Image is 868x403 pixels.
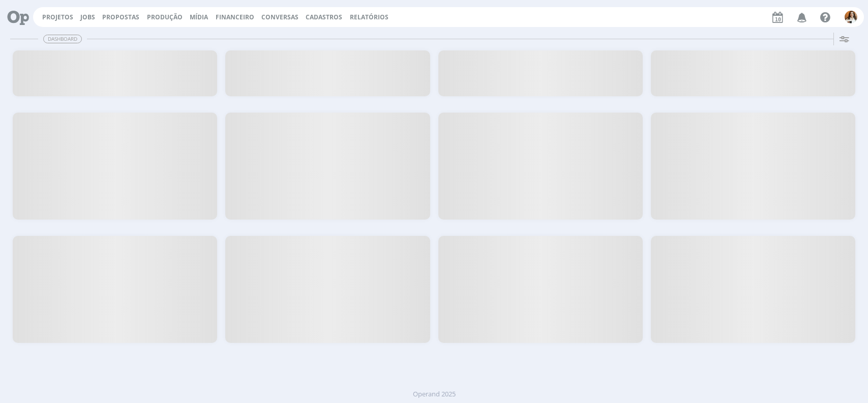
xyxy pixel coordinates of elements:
[303,13,345,21] button: Cadastros
[43,35,82,43] span: Dashboard
[347,13,392,21] button: Relatórios
[144,13,186,21] button: Produção
[102,13,139,21] span: Propostas
[42,13,73,21] a: Projetos
[80,13,95,21] a: Jobs
[350,13,388,21] a: Relatórios
[147,13,183,21] a: Produção
[39,13,76,21] button: Projetos
[845,11,857,23] img: L
[216,13,254,21] span: Financeiro
[99,13,142,21] button: Propostas
[844,8,858,26] button: L
[213,13,257,21] button: Financeiro
[261,13,298,21] a: Conversas
[306,13,342,21] span: Cadastros
[190,13,208,21] a: Mídia
[258,13,302,21] button: Conversas
[187,13,211,21] button: Mídia
[77,13,98,21] button: Jobs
